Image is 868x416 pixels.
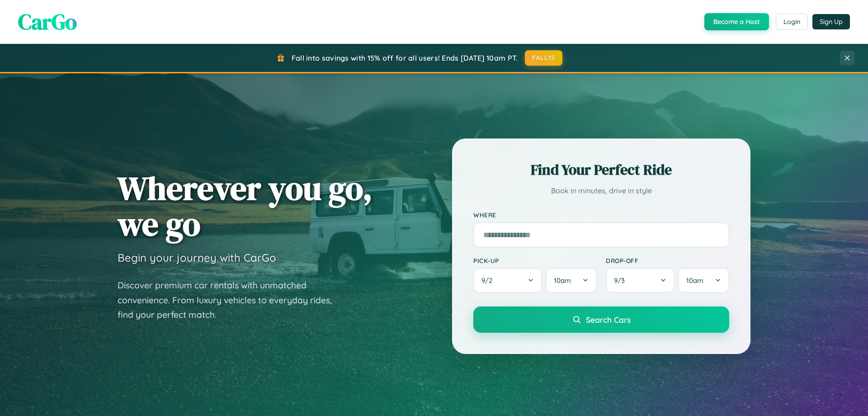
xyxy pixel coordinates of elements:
[118,251,276,264] h3: Begin your journey with CarGo
[704,13,769,30] button: Become a Host
[473,160,729,180] h2: Find Your Perfect Ride
[586,315,631,325] span: Search Cars
[606,257,729,264] label: Drop-off
[292,53,518,62] span: Fall into savings with 15% off for all users! Ends [DATE] 10am PT.
[118,278,344,322] p: Discover premium car rentals with unmatched convenience. From luxury vehicles to everyday rides, ...
[473,268,542,293] button: 9/2
[554,276,571,285] span: 10am
[606,268,675,293] button: 9/3
[473,257,597,264] label: Pick-up
[18,7,77,37] span: CarGo
[776,14,808,30] button: Login
[473,306,729,333] button: Search Cars
[118,170,373,242] h1: Wherever you go, we go
[614,276,629,285] span: 9 / 3
[546,268,597,293] button: 10am
[473,184,729,197] p: Book in minutes, drive in style
[686,276,703,285] span: 10am
[481,276,497,285] span: 9 / 2
[812,14,850,29] button: Sign Up
[678,268,729,293] button: 10am
[473,211,729,219] label: Where
[525,50,563,66] button: FALL15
